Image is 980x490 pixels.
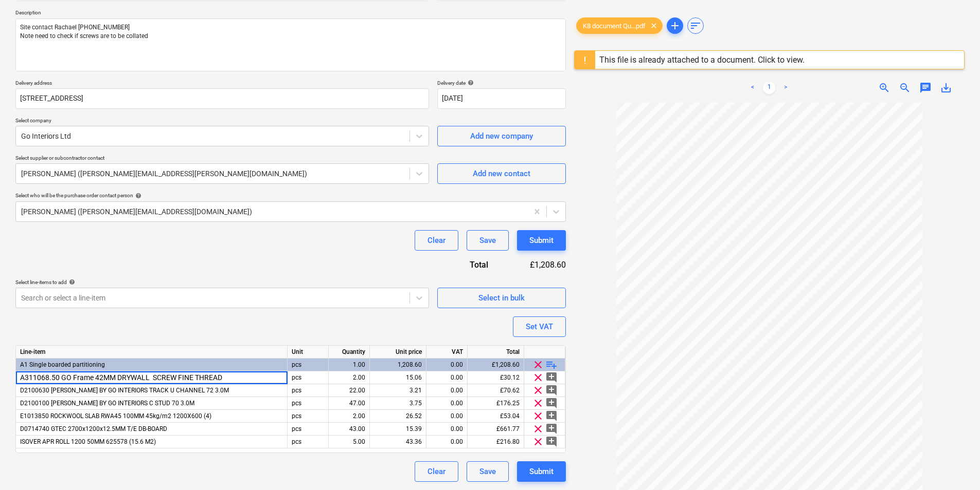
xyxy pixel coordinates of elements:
[431,423,463,436] div: 0.00
[479,234,496,247] div: Save
[669,20,681,32] span: add
[532,384,544,397] span: clear
[20,400,194,407] span: D2100100 HADLEY BY GO INTERIORS C STUD 70 3.0M
[532,436,544,448] span: clear
[15,18,566,71] textarea: Site contact Rachael [PHONE_NUMBER] Note need to check if screws are to be collated
[15,192,566,199] div: Select who will be the purchase order contact person
[468,359,524,371] div: £1,208.60
[415,461,458,482] button: Clear
[16,346,288,359] div: Line-item
[333,436,365,448] div: 5.00
[427,234,446,247] div: Clear
[288,397,329,410] div: pcs
[374,359,422,371] div: 1,208.60
[513,316,566,337] button: Set VAT
[333,397,365,410] div: 47.00
[545,384,558,397] span: add_comment
[431,410,463,423] div: 0.00
[505,259,565,271] div: £1,208.60
[763,82,775,94] a: Page 1 is your current page
[15,9,566,18] p: Description
[427,465,446,478] div: Clear
[288,371,329,384] div: pcs
[529,465,554,478] div: Submit
[15,155,429,163] p: Select supplier or subcontractor contact
[545,371,558,384] span: add_comment
[517,461,566,482] button: Submit
[374,436,422,448] div: 43.36
[545,397,558,409] span: add_comment
[468,346,524,359] div: Total
[473,167,530,180] div: Add new contact
[437,288,566,308] button: Select in bulk
[648,20,660,32] span: clear
[333,371,365,384] div: 2.00
[919,82,932,94] span: chat
[466,80,474,86] span: help
[532,371,544,384] span: clear
[374,397,422,410] div: 3.75
[532,410,544,422] span: clear
[545,423,558,435] span: add_comment
[940,82,952,94] span: save_alt
[689,20,702,32] span: sort
[545,359,558,371] span: playlist_add
[437,126,566,146] button: Add new company
[20,425,167,432] span: D0714740 GTEC 2700x1200x12.5MM T/E DB-BOARD
[532,359,544,371] span: clear
[374,384,422,397] div: 3.21
[478,291,525,305] div: Select in bulk
[468,436,524,448] div: £216.80
[431,397,463,410] div: 0.00
[468,397,524,410] div: £176.25
[437,163,566,184] button: Add new contact
[532,423,544,435] span: clear
[374,423,422,436] div: 15.39
[67,279,75,285] span: help
[288,423,329,436] div: pcs
[468,371,524,384] div: £30.12
[746,82,759,94] a: Previous page
[133,193,141,199] span: help
[374,410,422,423] div: 26.52
[333,384,365,397] div: 22.00
[532,397,544,409] span: clear
[468,384,524,397] div: £70.62
[431,359,463,371] div: 0.00
[467,230,509,251] button: Save
[20,361,105,368] span: A1 Single boarded partitioning
[426,346,468,359] div: VAT
[333,410,365,423] div: 2.00
[288,346,329,359] div: Unit
[333,359,365,371] div: 1.00
[899,82,911,94] span: zoom_out
[878,82,890,94] span: zoom_in
[779,82,792,94] a: Next page
[517,230,566,251] button: Submit
[431,436,463,448] div: 0.00
[467,461,509,482] button: Save
[15,80,429,88] p: Delivery address
[431,371,463,384] div: 0.00
[470,129,533,143] div: Add new company
[479,465,496,478] div: Save
[526,320,553,333] div: Set VAT
[576,17,663,34] div: K8 document Qu...pdf
[20,412,211,420] span: E1013850 ROCKWOOL SLAB RWA45 100MM 45kg/m2 1200X600 (4)
[415,230,458,251] button: Clear
[374,371,422,384] div: 15.06
[329,346,370,359] div: Quantity
[288,410,329,423] div: pcs
[20,438,156,445] span: ISOVER APR ROLL 1200 50MM 625578 (15.6 M2)
[288,436,329,448] div: pcs
[15,88,429,109] input: Delivery address
[929,441,980,490] iframe: Chat Widget
[15,279,429,286] div: Select line-items to add
[288,384,329,397] div: pcs
[288,359,329,371] div: pcs
[333,423,365,436] div: 43.00
[370,346,426,359] div: Unit price
[577,22,652,30] span: K8 document Qu...pdf
[15,117,429,126] p: Select company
